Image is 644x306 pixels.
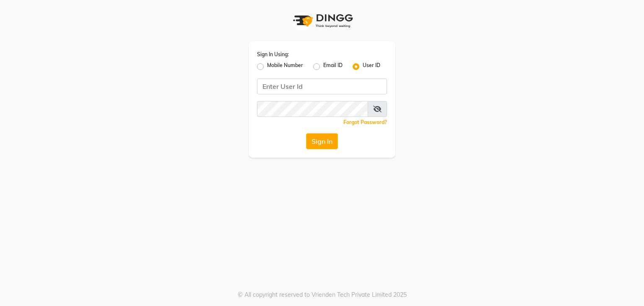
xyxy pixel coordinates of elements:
[306,133,338,149] button: Sign In
[257,101,368,117] input: Username
[343,119,387,125] a: Forgot Password?
[288,8,356,33] img: logo1.svg
[363,62,380,72] label: User ID
[267,62,303,72] label: Mobile Number
[257,51,289,58] label: Sign In Using:
[323,62,343,72] label: Email ID
[257,78,387,94] input: Username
